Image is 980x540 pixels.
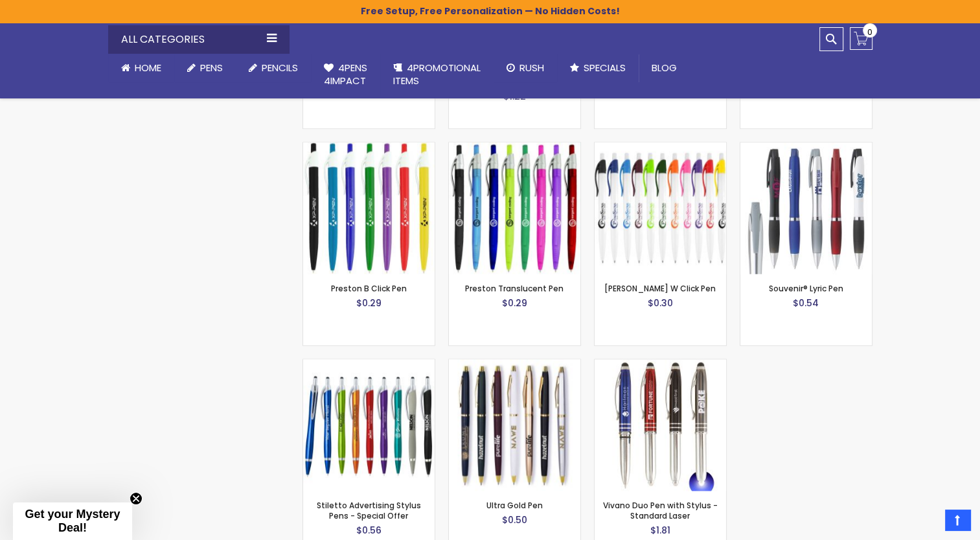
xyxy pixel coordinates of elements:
span: $1.81 [650,524,670,537]
a: Blog [639,54,690,82]
a: Home [108,54,174,82]
img: Vivano Duo Pen with Stylus - Standard Laser [595,359,726,491]
span: $0.29 [502,297,527,309]
button: Close teaser [130,492,142,505]
a: Souvenir® Lyric Pen [740,142,872,153]
span: Pencils [262,61,298,74]
a: Rush [494,54,557,82]
span: Blog [652,61,677,74]
a: 0 [850,27,872,50]
div: Get your Mystery Deal!Close teaser [13,502,132,540]
span: $0.54 [793,297,819,309]
span: $0.30 [648,297,673,309]
span: Specials [584,61,626,74]
a: Preston B Click Pen [331,283,407,294]
a: Pencils [236,54,311,82]
span: Home [135,61,161,74]
a: Vivano Duo Pen with Stylus - Standard Laser [595,359,726,370]
img: Preston B Click Pen [303,142,435,274]
span: Get your Mystery Deal! [25,508,120,534]
span: 4Pens 4impact [324,61,367,87]
a: Preston Translucent Pen [449,142,580,153]
a: Preston W Click Pen [595,142,726,153]
a: Pens [174,54,236,82]
span: $0.29 [356,297,382,309]
div: All Categories [108,25,290,54]
span: $0.56 [356,524,382,537]
img: Ultra Gold Pen [449,359,580,491]
a: Preston B Click Pen [303,142,435,153]
img: Souvenir® Lyric Pen [740,142,872,274]
span: 0 [867,26,872,38]
a: Specials [557,54,639,82]
img: Stiletto Advertising Stylus Pens - Special Offer [303,359,435,491]
span: $0.50 [502,513,527,526]
a: 4Pens4impact [311,54,380,96]
a: Preston Translucent Pen [465,283,564,294]
a: 4PROMOTIONALITEMS [380,54,494,96]
img: Preston W Click Pen [595,142,726,274]
a: Souvenir® Lyric Pen [769,283,843,294]
span: 4PROMOTIONAL ITEMS [393,61,481,87]
a: Vivano Duo Pen with Stylus - Standard Laser [603,500,718,521]
a: Stiletto Advertising Stylus Pens - Special Offer [317,500,421,521]
span: Pens [200,61,223,74]
span: Rush [519,61,544,74]
a: [PERSON_NAME] W Click Pen [604,283,716,294]
a: Ultra Gold Pen [486,500,543,511]
a: Stiletto Advertising Stylus Pens - Special Offer [303,359,435,370]
img: Preston Translucent Pen [449,142,580,274]
a: Ultra Gold Pen [449,359,580,370]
